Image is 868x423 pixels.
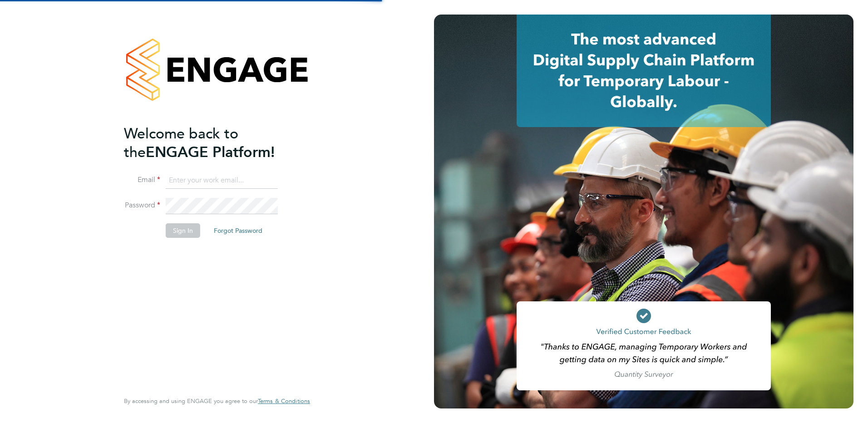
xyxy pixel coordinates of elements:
span: Welcome back to the [124,125,238,161]
button: Forgot Password [207,223,270,238]
button: Sign In [166,223,200,238]
label: Email [124,175,160,185]
span: Terms & Conditions [258,397,310,405]
a: Terms & Conditions [258,398,310,405]
span: By accessing and using ENGAGE you agree to our [124,397,310,405]
label: Password [124,201,160,210]
input: Enter your work email... [166,172,278,189]
h2: ENGAGE Platform! [124,124,301,162]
